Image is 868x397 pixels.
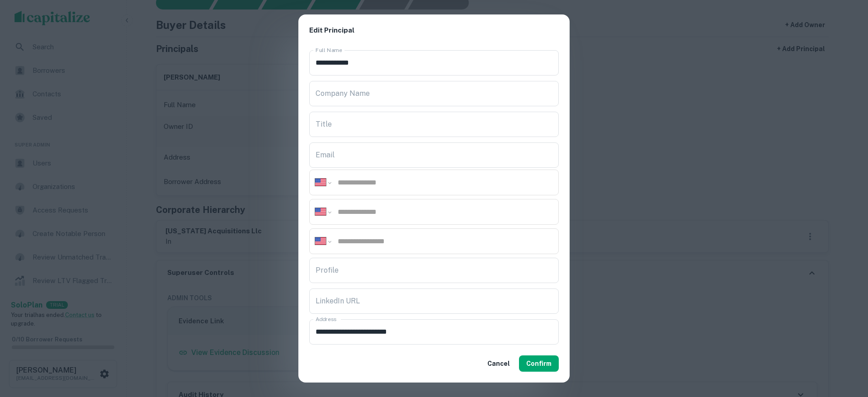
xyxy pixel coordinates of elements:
[298,14,570,47] h2: Edit Principal
[316,46,342,54] label: Full Name
[823,325,868,368] iframe: Chat Widget
[484,355,514,372] button: Cancel
[519,355,559,372] button: Confirm
[316,315,336,323] label: Address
